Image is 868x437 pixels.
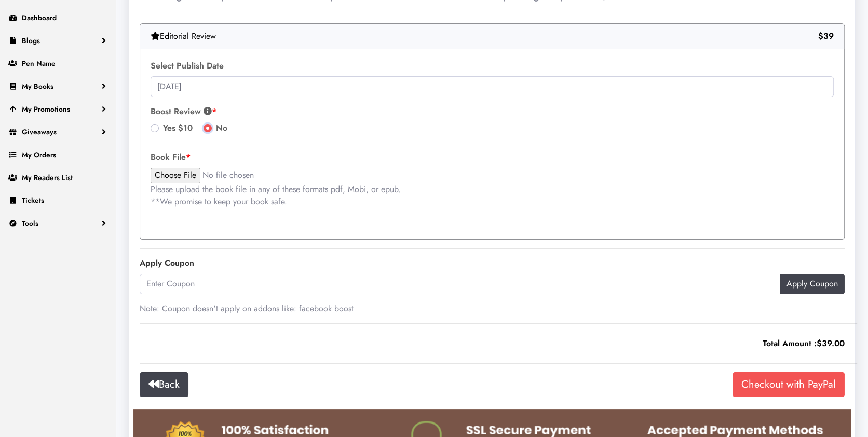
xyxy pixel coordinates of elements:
label: Book File [151,151,834,163]
p: Please upload the book file in any of these formats pdf, Mobi, or epub. **We promise to keep your... [151,183,834,208]
span: Pen Name [22,58,56,69]
input: Checkout with PayPal [733,372,845,397]
a: Back [140,372,188,397]
label: Boost Review [151,105,834,118]
label: No [216,122,227,134]
label: Select Publish Date [151,60,224,72]
span: Tickets [22,195,44,206]
span: Tools [22,218,38,228]
p: Note: Coupon doesn't apply on addons like: facebook boost [140,303,845,315]
input: Apply Coupon [780,274,845,294]
label: Apply Coupon [140,257,194,269]
span: My Orders [22,149,56,160]
span: My Books [22,81,53,91]
span: Dashboard [22,12,57,23]
span: My Promotions [22,104,70,114]
div: Editorial Review [140,24,844,49]
span: Blogs [22,35,40,46]
span: Total Amount : [763,337,845,349]
span: My Readers List [22,172,73,183]
label: Yes $10 [163,122,193,134]
input: Select Publish Date [151,76,834,97]
b: $39 [818,30,834,43]
span: Giveaways [22,127,57,137]
span: $39.00 [817,337,845,349]
input: Enter Coupon [140,274,780,294]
